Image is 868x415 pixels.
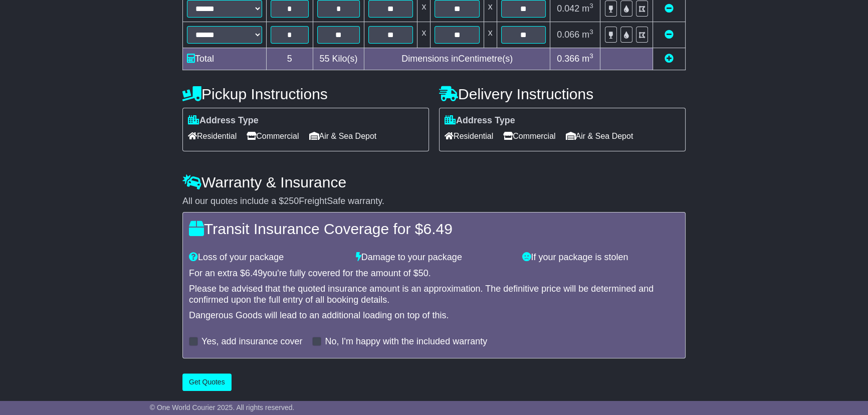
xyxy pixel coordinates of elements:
span: Commercial [503,128,555,144]
td: Dimensions in Centimetre(s) [364,48,550,70]
span: 0.066 [557,30,579,40]
span: 6.49 [423,221,452,237]
label: Yes, add insurance cover [201,336,302,347]
span: Residential [188,128,237,144]
td: Total [183,48,267,70]
div: Dangerous Goods will lead to an additional loading on top of this. [189,310,679,321]
span: Commercial [247,128,299,144]
label: Address Type [445,115,515,126]
sup: 3 [589,2,593,10]
button: Get Quotes [182,373,232,391]
span: Air & Sea Depot [309,128,377,144]
h4: Delivery Instructions [439,86,686,102]
a: Remove this item [665,4,674,14]
label: Address Type [188,115,259,126]
span: 55 [319,54,329,64]
td: Kilo(s) [313,48,364,70]
span: Residential [445,128,493,144]
span: m [582,30,593,40]
td: 5 [267,48,313,70]
span: 0.042 [557,4,579,14]
span: 6.49 [245,268,263,278]
h4: Pickup Instructions [182,86,429,102]
div: Loss of your package [184,252,351,263]
div: Damage to your package [351,252,518,263]
div: Please be advised that the quoted insurance amount is an approximation. The definitive price will... [189,284,679,305]
a: Remove this item [665,30,674,40]
td: x [484,22,497,48]
span: 0.366 [557,54,579,64]
span: 250 [284,196,299,206]
div: For an extra $ you're fully covered for the amount of $ . [189,268,679,279]
div: All our quotes include a $ FreightSafe warranty. [182,196,686,207]
h4: Transit Insurance Coverage for $ [189,221,679,237]
sup: 3 [589,52,593,60]
span: m [582,54,593,64]
span: Air & Sea Depot [566,128,633,144]
span: m [582,4,593,14]
div: If your package is stolen [517,252,684,263]
a: Add new item [665,54,674,64]
span: © One World Courier 2025. All rights reserved. [150,403,295,411]
label: No, I'm happy with the included warranty [325,336,487,347]
td: x [417,22,430,48]
h4: Warranty & Insurance [182,174,686,190]
span: 50 [418,268,428,278]
sup: 3 [589,28,593,36]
